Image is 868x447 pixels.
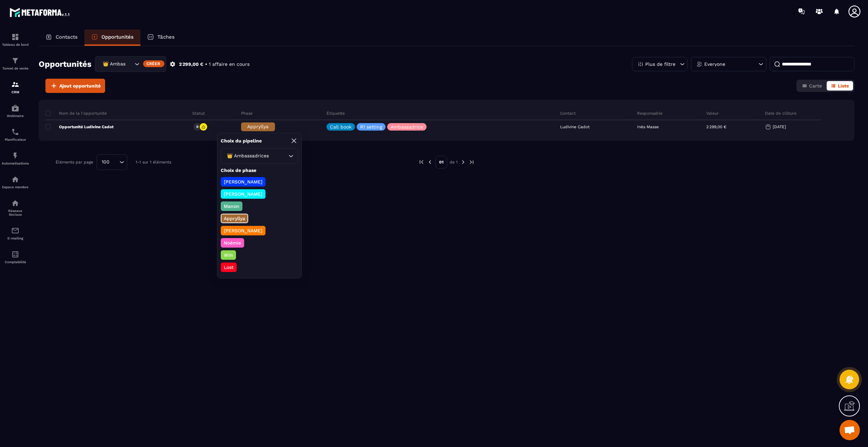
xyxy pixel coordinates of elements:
img: next [469,159,475,165]
p: 2 299,00 € [706,124,726,129]
img: automations [11,175,19,183]
p: Étiquette [327,111,345,116]
a: emailemailE-mailing [2,221,29,245]
p: 2 299,00 € [179,61,203,67]
button: Liste [827,81,853,91]
img: automations [11,104,19,112]
a: schedulerschedulerPlanificateur [2,123,29,147]
p: 1 affaire en cours [209,61,250,67]
span: Liste [838,83,849,89]
p: Opportunité Ludivine Cadot [45,124,114,130]
img: formation [11,33,19,41]
p: 01 [435,156,447,169]
a: automationsautomationsWebinaire [2,99,29,123]
img: automations [11,152,19,160]
p: Tunnel de vente [2,66,29,70]
input: Search for option [126,60,133,68]
p: Valeur [706,111,719,116]
img: prev [427,159,433,165]
p: Tableau de bord [2,43,29,46]
span: 👑 Ambassadrices [225,152,270,160]
img: email [11,227,19,235]
p: Inès Masse [637,124,659,129]
p: [DATE] [773,124,786,129]
p: Noémie [223,239,242,246]
span: Ajout opportunité [59,82,101,89]
p: • [205,61,207,67]
div: Créer [143,60,164,67]
p: [PERSON_NAME] [223,191,263,197]
a: Contacts [39,30,84,46]
a: automationsautomationsEspace membre [2,170,29,194]
button: Ajout opportunité [45,79,105,93]
span: Carte [809,83,822,89]
a: social-networksocial-networkRéseaux Sociaux [2,194,29,221]
p: Call book [330,124,352,129]
p: Manon [223,203,240,210]
p: Contact [560,111,576,116]
a: Tâches [140,30,181,46]
p: Choix du pipeline [221,138,262,144]
input: Search for option [270,152,287,160]
p: Réseaux Sociaux [2,209,29,216]
img: accountant [11,250,19,258]
div: Search for option [97,154,127,170]
p: Phase [241,111,253,116]
p: Automatisations [2,161,29,165]
p: Tâches [157,34,175,40]
a: Opportunités [84,30,140,46]
p: de 1 [450,159,458,165]
p: Ambassadrice [391,124,423,129]
img: formation [11,57,19,65]
img: social-network [11,199,19,207]
p: Date de clôture [765,111,796,116]
p: Responsable [637,111,663,116]
a: formationformationTableau de bord [2,28,29,52]
a: accountantaccountantComptabilité [2,245,29,269]
p: Win [223,252,234,258]
span: 👑 Ambassadrices [101,60,126,68]
a: formationformationTunnel de vente [2,52,29,75]
p: 0 [196,124,198,129]
p: Opportunités [101,34,134,40]
a: Open chat [840,420,860,440]
img: logo [9,6,71,18]
p: Everyone [704,62,725,66]
p: Appryllya [223,215,246,222]
p: Webinaire [2,114,29,118]
p: Contacts [56,34,78,40]
img: next [460,159,466,165]
h2: Opportunités [39,57,92,71]
p: Éléments par page [56,160,93,164]
p: 1-1 sur 1 éléments [136,160,171,164]
p: Nom de la l'opportunité [45,111,107,116]
div: Search for option [95,56,166,72]
p: Plus de filtre [645,62,675,66]
img: scheduler [11,128,19,136]
p: E-mailing [2,236,29,240]
a: automationsautomationsAutomatisations [2,147,29,170]
img: formation [11,80,19,89]
p: Espace membre [2,185,29,189]
div: Search for option [221,148,298,164]
span: 100 [99,158,112,166]
p: Statut [192,111,205,116]
p: Choix de phase [221,167,298,174]
a: formationformationCRM [2,75,29,99]
p: Planificateur [2,138,29,141]
p: Comptabilité [2,260,29,264]
button: Carte [798,81,826,91]
img: prev [418,159,425,165]
p: CRM [2,90,29,94]
p: R1 setting [360,124,382,129]
p: Lost [223,264,235,271]
p: [PERSON_NAME] [223,227,263,234]
p: [PERSON_NAME] [223,178,263,185]
span: Appryllya [247,124,269,129]
input: Search for option [112,158,118,166]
